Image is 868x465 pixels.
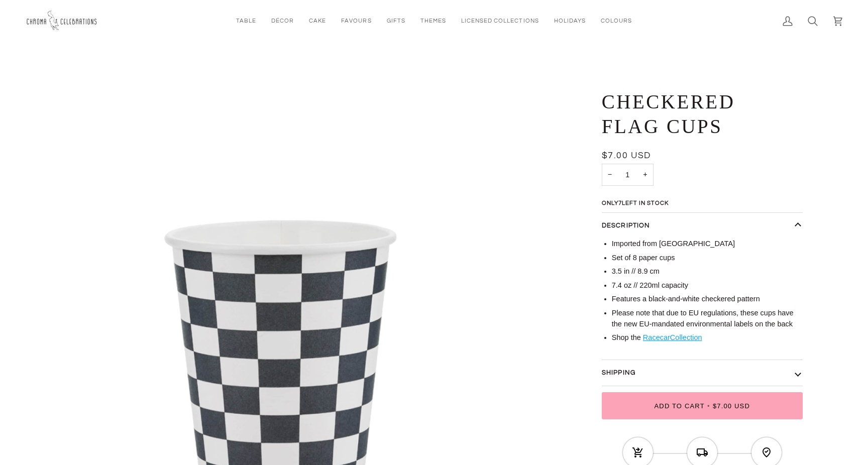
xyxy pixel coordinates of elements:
[602,164,654,186] input: Quantity
[612,332,803,343] li: Shop the
[612,308,803,330] li: Please note that due to EU regulations, these cups have the new EU-mandated environmental labels ...
[612,239,803,250] li: Imported from [GEOGRAPHIC_DATA]
[236,17,256,25] span: Table
[602,200,674,206] span: Only left in stock
[309,17,326,25] span: Cake
[612,253,803,264] li: Set of 8 paper cups
[637,164,653,186] button: Increase quantity
[601,17,632,25] span: Colours
[602,213,803,239] button: Description
[341,17,371,25] span: Favours
[612,266,803,277] li: 3.5 in // 8.9 cm
[654,402,704,410] span: Add to Cart
[713,402,750,410] span: $7.00 USD
[602,360,803,386] button: Shipping
[705,402,713,410] span: •
[602,90,795,139] h1: Checkered Flag Cups
[271,17,294,25] span: Décor
[602,164,618,186] button: Decrease quantity
[602,392,803,419] button: Add to Cart
[643,333,670,341] a: Racecar
[554,17,586,25] span: Holidays
[612,280,803,291] li: 7.4 oz // 220ml capacity
[602,151,651,160] span: $7.00 USD
[670,333,702,341] a: Collection
[25,8,100,34] img: Chroma Celebrations
[420,17,446,25] span: Themes
[618,200,622,206] span: 7
[461,17,539,25] span: Licensed Collections
[612,294,803,305] li: Features a black-and-white checkered pattern
[387,17,405,25] span: Gifts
